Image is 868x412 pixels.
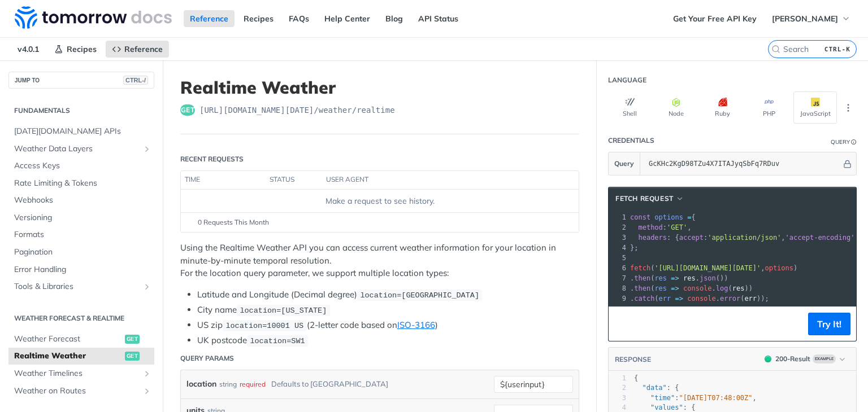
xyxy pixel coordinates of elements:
img: Tomorrow.io Weather API Docs [15,6,172,29]
span: const [630,213,650,221]
div: Language [608,75,646,85]
span: : , [630,223,692,231]
span: . ( . ( )) [630,284,753,292]
button: Copy to clipboard [614,315,630,332]
span: location=SW1 [250,337,305,345]
a: FAQs [283,10,315,27]
div: 1 [609,212,628,222]
button: RESPONSE [614,354,652,365]
div: Credentials [608,135,654,146]
span: => [671,274,679,282]
button: JUMP TOCTRL-/ [8,72,154,89]
a: Weather Forecastget [8,331,154,348]
span: : , [634,394,757,402]
a: Pagination [8,244,154,261]
i: Information [851,139,857,145]
button: Show subpages for Weather Data Layers [142,144,151,154]
span: catch [634,295,654,303]
span: res [654,274,667,282]
span: get [125,352,140,361]
span: [PERSON_NAME] [772,14,838,24]
span: console [683,284,712,292]
span: Access Keys [14,160,151,172]
span: get [125,335,140,344]
span: }; [630,244,639,252]
span: res [654,284,667,292]
span: Query [614,159,634,169]
p: Using the Realtime Weather API you can access current weather information for your location in mi... [180,242,579,280]
a: ISO-3166 [397,319,435,330]
span: json [700,274,716,282]
h1: Realtime Weather [180,77,579,98]
span: location=10001 US [225,322,303,330]
span: v4.0.1 [11,41,45,58]
span: 0 Requests This Month [198,217,269,227]
li: US zip (2-letter code based on ) [197,319,579,332]
span: . ( . ( )); [630,295,769,303]
div: 2 [609,222,628,233]
div: required [240,376,266,392]
button: Show subpages for Weather Timelines [142,369,151,378]
button: Try It! [808,313,850,335]
a: Blog [379,10,409,27]
span: err [659,295,671,303]
div: 5 [609,253,628,263]
span: '[URL][DOMAIN_NAME][DATE]' [654,264,761,272]
div: string [219,376,237,392]
button: Node [654,91,698,124]
span: [DATE][DOMAIN_NAME] APIs [14,126,151,137]
button: 200200-ResultExample [759,353,850,365]
li: City name [197,304,579,317]
span: => [675,295,683,303]
a: Webhooks [8,192,154,209]
div: 2 [609,383,626,393]
span: => [671,284,679,292]
a: API Status [412,10,465,27]
div: 4 [609,243,628,253]
li: Latitude and Longitude (Decimal degree) [197,288,579,301]
span: { [630,213,696,221]
span: get [180,104,195,116]
span: : { [634,384,679,392]
a: Get Your Free API Key [667,10,763,27]
a: Reference [106,41,169,58]
span: Rate Limiting & Tokens [14,178,151,189]
a: Versioning [8,209,154,226]
div: Make a request to see history. [185,195,574,207]
span: 'GET' [667,223,687,231]
div: 200 - Result [775,354,810,364]
span: Tools & Libraries [14,281,140,292]
span: = [687,213,691,221]
div: 9 [609,293,628,304]
div: 3 [609,233,628,243]
span: Recipes [67,44,97,54]
button: More Languages [840,99,857,116]
span: Weather Timelines [14,368,140,379]
div: 6 [609,263,628,273]
span: "data" [642,384,666,392]
div: Defaults to [GEOGRAPHIC_DATA] [271,376,388,392]
span: 200 [765,356,771,362]
span: res [683,274,696,282]
button: Show subpages for Tools & Libraries [142,282,151,291]
li: UK postcode [197,334,579,347]
span: accept [679,234,704,242]
a: Recipes [237,10,280,27]
div: QueryInformation [831,138,857,146]
span: Error Handling [14,264,151,275]
span: location=[US_STATE] [240,306,327,315]
span: Versioning [14,212,151,223]
a: Formats [8,226,154,243]
span: error [720,295,740,303]
span: { [634,374,638,382]
span: location=[GEOGRAPHIC_DATA] [360,291,479,300]
button: PHP [747,91,791,124]
button: Query [609,152,640,175]
span: err [744,295,757,303]
a: Recipes [48,41,103,58]
div: Query Params [180,353,234,363]
th: user agent [322,171,556,189]
button: Ruby [701,91,744,124]
a: Access Keys [8,157,154,174]
button: Hide [841,158,853,169]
